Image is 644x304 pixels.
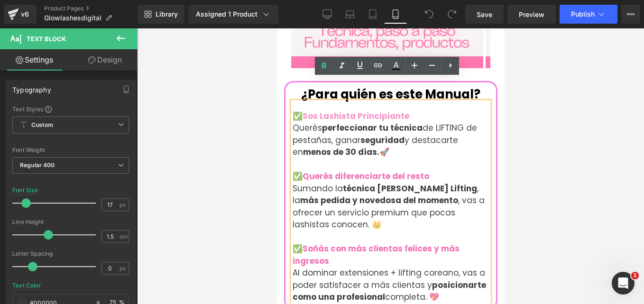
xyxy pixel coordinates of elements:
h1: ¿Para quién es este Manual? [16,59,212,73]
span: Soñás con más clientas felices y más ingresos [16,215,183,238]
p: Querés de LIFTING de pestañas, ganar y destacarte en 🚀 [16,94,212,130]
div: Text Styles [12,105,129,113]
a: Laptop [339,5,361,24]
span: Publish [571,10,595,18]
a: Mobile [384,5,407,24]
span: px [120,202,128,208]
a: Design [71,49,139,71]
div: Text Color [12,282,41,289]
span: em [120,233,128,240]
a: New Library [138,5,184,24]
div: v6 [19,8,31,20]
strong: posicionarte como una profesional [16,251,209,275]
span: px [120,265,128,271]
b: Custom [31,121,53,129]
span: Preview [519,9,544,19]
button: Publish [560,5,617,24]
strong: más pedida y novedosa del momento [23,166,181,178]
div: Letter Spacing [12,250,129,257]
b: ✅ [16,215,183,238]
a: Product Pages [44,5,138,12]
span: 1 [631,272,639,279]
strong: seguridad [83,106,128,117]
button: Redo [442,5,461,24]
strong: técnica [PERSON_NAME] Lifting [66,154,200,166]
a: Desktop [316,5,339,24]
iframe: Intercom live chat [612,272,635,295]
div: Assigned 1 Product [196,9,271,19]
b: ✅ [16,142,152,153]
a: Preview [507,5,556,24]
div: Line Height [12,219,129,225]
span: Sos Lashista Principiante [26,82,132,93]
b: Regular 400 [20,161,55,169]
span: Save [477,9,492,19]
p: Sumando la , la , vas a ofrecer un servicio premium que pocas lashistas conocen. 👑 [16,154,212,203]
span: Querés diferenciarte del resto [26,142,152,153]
strong: perfeccionar tu técnica [45,94,146,105]
div: Font Weight [12,147,129,153]
strong: menos de 30 días. [26,118,102,129]
span: Glowlashesdigital [44,14,101,22]
b: ✅ [16,82,132,93]
a: Tablet [361,5,384,24]
button: Undo [420,5,439,24]
div: Font Size [12,187,38,194]
button: More [621,5,640,24]
p: Al dominar extensiones + lifting coreano, vas a poder satisfacer a más clientas y completa. 💖 [16,239,212,275]
div: Typography [12,80,51,94]
a: v6 [4,5,37,24]
span: Text Block [27,35,66,43]
span: Library [156,10,178,18]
